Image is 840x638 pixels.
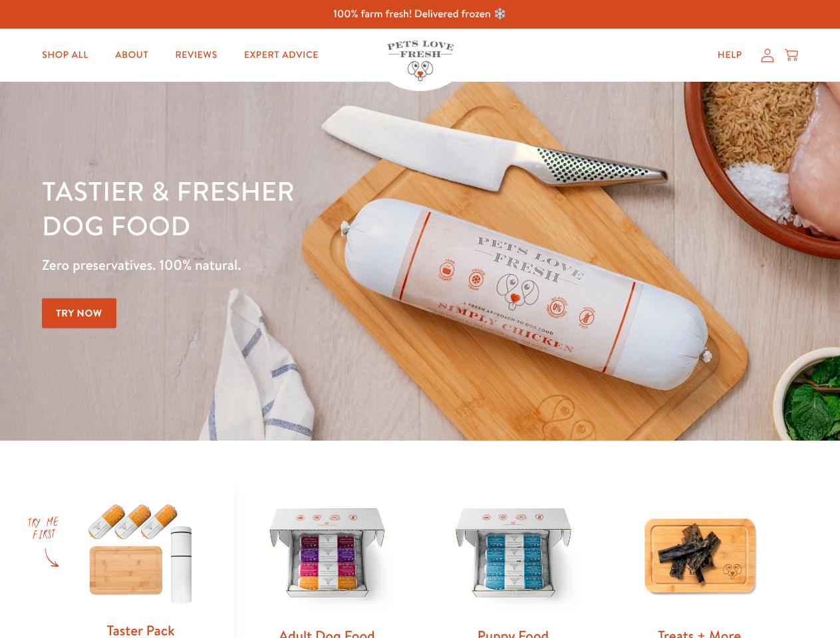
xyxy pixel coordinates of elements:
a: Help [707,42,753,68]
img: Pets Love Fresh [387,41,454,81]
p: Zero preservatives. 100% natural. [42,253,546,277]
h1: Tastier & fresher dog food [42,173,546,243]
a: Expert Advice [233,42,329,68]
a: Reviews [164,42,227,68]
a: Try Now [42,298,116,328]
a: About [104,42,159,68]
a: Shop All [31,42,99,68]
